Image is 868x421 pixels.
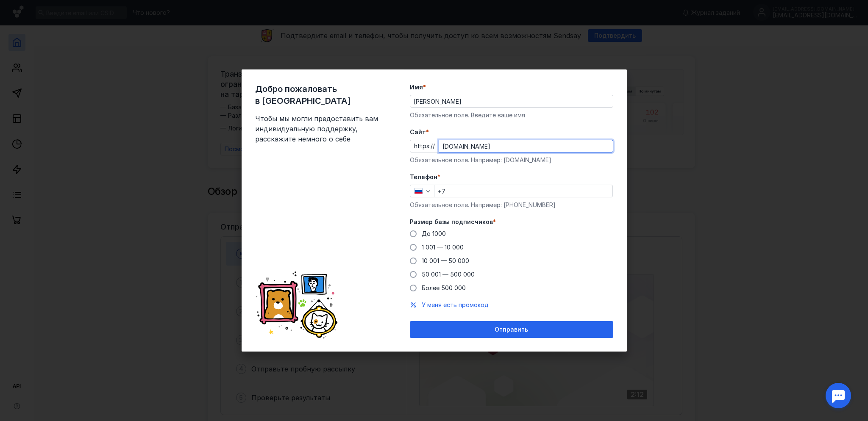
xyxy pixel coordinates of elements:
[410,218,493,226] span: Размер базы подписчиков
[422,257,469,264] span: 10 001 — 50 000
[422,301,489,308] span: У меня есть промокод
[255,83,382,107] span: Добро пожаловать в [GEOGRAPHIC_DATA]
[422,301,489,309] button: У меня есть промокод
[410,128,426,136] span: Cайт
[410,156,613,164] div: Обязательное поле. Например: [DOMAIN_NAME]
[410,173,437,181] span: Телефон
[410,111,613,119] div: Обязательное поле. Введите ваше имя
[422,230,446,237] span: До 1000
[422,271,475,278] span: 50 001 — 500 000
[255,114,382,144] span: Чтобы мы могли предоставить вам индивидуальную поддержку, расскажите немного о себе
[410,321,613,338] button: Отправить
[410,201,613,209] div: Обязательное поле. Например: [PHONE_NUMBER]
[495,326,528,333] span: Отправить
[422,284,466,291] span: Более 500 000
[422,244,464,251] span: 1 001 — 10 000
[410,83,423,91] span: Имя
